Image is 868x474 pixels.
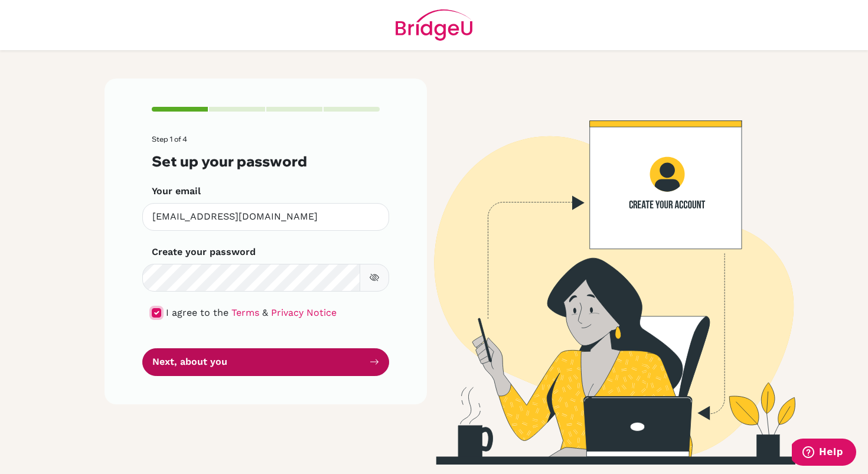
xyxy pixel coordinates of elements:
[152,135,187,143] span: Step 1 of 4
[792,439,856,468] iframe: Opens a widget where you can find more information
[152,245,256,259] label: Create your password
[152,184,201,198] label: Your email
[231,307,259,318] a: Terms
[142,203,389,231] input: Insert your email*
[166,307,229,318] span: I agree to the
[271,307,337,318] a: Privacy Notice
[262,307,268,318] span: &
[142,348,389,376] button: Next, about you
[152,153,380,170] h3: Set up your password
